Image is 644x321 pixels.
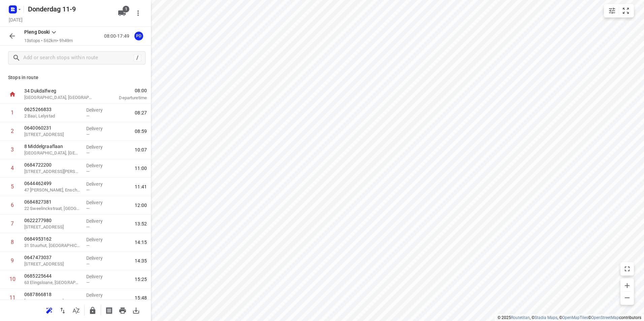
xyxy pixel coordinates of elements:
[86,218,111,224] p: Delivery
[135,165,147,172] span: 11:00
[24,298,81,305] p: [STREET_ADDRESS]
[135,109,147,116] span: 08:27
[102,87,147,94] span: 08:00
[56,307,69,313] span: Reverse route
[11,257,14,264] div: 9
[86,255,111,261] p: Delivery
[24,217,81,224] p: 0622277980
[86,187,90,192] span: —
[11,202,14,208] div: 6
[511,315,530,320] a: Routetitan
[86,273,111,280] p: Delivery
[24,291,81,298] p: 0687866818
[497,315,641,320] li: © 2025 , © , © © contributors
[135,183,147,190] span: 11:41
[86,280,90,285] span: —
[86,169,90,174] span: —
[11,109,14,116] div: 1
[86,236,111,243] p: Delivery
[604,4,634,17] div: small contained button group
[86,132,90,137] span: —
[6,16,25,24] h5: Project date
[135,239,147,246] span: 14:15
[86,125,111,132] p: Delivery
[86,298,90,304] span: —
[24,273,81,279] p: 0685225644
[562,315,588,320] a: OpenMapTiles
[24,150,81,156] p: [GEOGRAPHIC_DATA], [GEOGRAPHIC_DATA]
[11,146,14,153] div: 3
[86,224,90,229] span: —
[123,6,129,12] span: 1
[24,124,81,131] p: 0640060231
[86,162,111,169] p: Delivery
[24,199,81,205] p: 0684827381
[24,106,81,113] p: 0625266833
[24,162,81,168] p: 0684722200
[23,53,134,63] input: Add or search stops within route
[135,257,147,264] span: 14:35
[24,180,81,187] p: 0644462499
[9,294,15,301] div: 11
[115,6,129,20] button: 1
[102,307,116,313] span: Print shipping labels
[11,183,14,190] div: 5
[86,261,90,266] span: —
[535,315,557,320] a: Stadia Maps
[135,202,147,209] span: 12:00
[102,95,147,101] p: Departure time
[24,224,81,230] p: 15 Pasteurlaan, Groningen
[605,4,619,17] button: Map settings
[86,304,99,317] button: Lock route
[24,38,73,44] p: 13 stops • 562km • 9h49m
[25,4,112,14] h5: Rename
[86,113,90,118] span: —
[24,113,81,119] p: 2 Baai, Lelystad
[24,236,81,242] p: 0684953162
[116,307,129,313] span: Print route
[24,94,94,101] p: [GEOGRAPHIC_DATA], [GEOGRAPHIC_DATA]
[132,29,146,43] button: PD
[134,32,143,40] div: PD
[86,206,90,211] span: —
[11,128,14,134] div: 2
[135,294,147,301] span: 15:48
[104,33,132,40] p: 08:00-17:49
[9,276,15,282] div: 10
[11,239,14,245] div: 8
[42,307,56,313] span: Reoptimize route
[69,307,83,313] span: Sort by time window
[135,128,147,135] span: 08:59
[24,168,81,175] p: 28 Paulus Potterstraat, Lichtenvoorde
[24,205,81,212] p: 22 Sweelinckstraat, Hengelo
[135,276,147,283] span: 15:25
[24,143,81,150] p: 8 Middelgraaflaan
[11,220,14,227] div: 7
[131,6,145,20] button: More
[24,187,81,193] p: 47 M. H. Tromplaan, Enschede
[135,146,147,153] span: 10:07
[86,107,111,113] p: Delivery
[11,165,14,171] div: 4
[24,279,81,286] p: 63 Elingsloane, [GEOGRAPHIC_DATA]
[591,315,619,320] a: OpenStreetMap
[24,29,50,36] p: Pleng Doski
[134,54,141,62] div: /
[24,242,81,249] p: 31 Stuurhut, [GEOGRAPHIC_DATA]
[8,74,143,81] p: Stops in route
[24,261,81,267] p: [STREET_ADDRESS]
[132,33,146,39] span: Assigned to Pleng Doski
[86,181,111,187] p: Delivery
[24,87,94,94] p: 34 Dukdalfweg
[135,220,147,227] span: 13:52
[86,243,90,248] span: —
[86,292,111,298] p: Delivery
[86,150,90,155] span: —
[24,131,81,138] p: 12 Kapittelstraat, Harderwijk
[86,144,111,150] p: Delivery
[24,254,81,261] p: 0647473037
[86,199,111,206] p: Delivery
[129,307,143,313] span: Download route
